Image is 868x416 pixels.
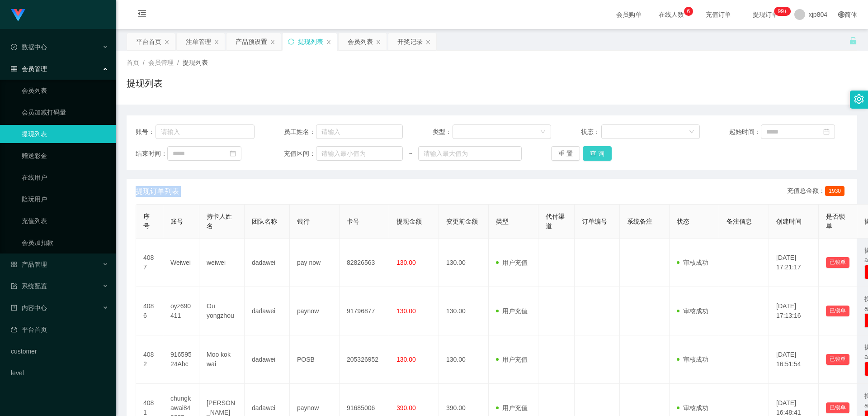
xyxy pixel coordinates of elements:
td: 130.00 [439,287,489,335]
span: 卡号 [347,218,359,225]
span: 状态 [677,218,689,225]
span: 1930 [825,186,844,196]
i: 图标: setting [854,94,864,104]
span: 类型： [433,127,453,137]
i: 图标: check-circle-o [11,44,17,50]
sup: 262 [774,7,791,16]
span: 内容中心 [11,304,47,311]
button: 重 置 [551,146,580,161]
i: 图标: appstore-o [11,261,17,268]
span: 充值订单 [701,11,736,18]
span: 审核成功 [677,356,708,363]
button: 已锁单 [826,306,849,316]
span: 提现订单列表 [136,186,179,197]
span: 提现金额 [396,218,422,225]
div: 会员列表 [348,33,373,50]
input: 请输入 [156,124,255,139]
td: [DATE] 17:21:17 [769,239,819,287]
a: 提现列表 [22,125,108,143]
span: 产品管理 [11,261,47,268]
span: 订单编号 [582,218,607,225]
i: 图标: unlock [849,37,857,45]
span: 审核成功 [677,259,708,266]
span: 结束时间： [136,149,167,158]
td: POSB [290,335,340,384]
span: 审核成功 [677,307,708,315]
span: 账号 [170,218,183,225]
span: / [143,59,145,66]
a: 图标: dashboard平台首页 [11,320,108,339]
span: 390.00 [396,404,416,411]
i: 图标: menu-fold [127,0,157,29]
sup: 6 [684,7,693,16]
div: 提现列表 [298,33,323,50]
div: 充值总金额： [787,186,848,197]
span: 系统配置 [11,282,47,290]
td: oyz690411 [163,287,199,335]
td: [DATE] 17:13:16 [769,287,819,335]
i: 图标: table [11,66,17,72]
a: 会员列表 [22,81,108,100]
span: 用户充值 [496,356,528,363]
a: 陪玩用户 [22,190,108,208]
div: 平台首页 [136,33,161,50]
i: 图标: form [11,283,17,289]
a: 会员加扣款 [22,234,108,252]
div: 注单管理 [186,33,211,50]
input: 请输入最大值为 [418,146,521,161]
span: 提现列表 [183,59,208,66]
span: 团队名称 [252,218,277,225]
td: Weiwei [163,239,199,287]
img: logo.9652507e.png [11,9,25,22]
a: level [11,364,108,382]
i: 图标: down [689,129,694,135]
span: 账号： [136,127,156,137]
td: paynow [290,287,340,335]
i: 图标: close [425,39,431,45]
span: 审核成功 [677,404,708,411]
span: 充值区间： [284,149,316,158]
span: 代付渠道 [546,213,565,230]
h1: 提现列表 [127,77,163,90]
div: 开奖记录 [397,33,423,50]
td: 91796877 [340,287,389,335]
span: 系统备注 [627,218,652,225]
td: Ou yongzhou [199,287,245,335]
a: 赠送彩金 [22,147,108,165]
span: 持卡人姓名 [207,213,232,230]
td: dadawei [245,335,290,384]
td: 4082 [136,335,163,384]
span: 用户充值 [496,404,528,411]
td: 4086 [136,287,163,335]
p: 6 [687,7,690,16]
i: 图标: close [270,39,275,45]
span: 状态： [581,127,601,137]
span: 员工姓名： [284,127,316,137]
span: 创建时间 [776,218,802,225]
td: 91659524Abc [163,335,199,384]
td: dadawei [245,287,290,335]
i: 图标: close [326,39,331,45]
span: / [177,59,179,66]
i: 图标: calendar [823,129,830,135]
span: 银行 [297,218,310,225]
span: 130.00 [396,356,416,363]
td: 4087 [136,239,163,287]
input: 请输入 [316,124,403,139]
i: 图标: close [214,39,219,45]
span: 用户充值 [496,307,528,315]
span: 变更前金额 [446,218,478,225]
td: 130.00 [439,239,489,287]
span: 起始时间： [729,127,761,137]
input: 请输入最小值为 [316,146,403,161]
div: 产品预设置 [236,33,267,50]
i: 图标: calendar [230,150,236,157]
span: ~ [403,149,418,158]
i: 图标: close [376,39,381,45]
td: [DATE] 16:51:54 [769,335,819,384]
a: 会员加减打码量 [22,103,108,121]
i: 图标: close [164,39,170,45]
i: 图标: global [838,11,844,18]
td: Moo kok wai [199,335,245,384]
td: 205326952 [340,335,389,384]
